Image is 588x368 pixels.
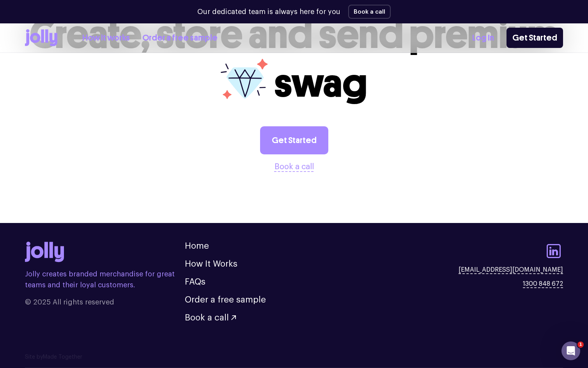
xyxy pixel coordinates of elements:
a: Get Started [507,28,563,48]
button: Book a call [275,161,314,173]
a: Order a free sample [142,32,218,44]
a: Home [185,242,209,250]
a: How It Works [185,260,237,268]
a: FAQs [185,278,205,286]
p: Site by [25,353,563,361]
p: Our dedicated team is always here for you [197,7,340,17]
span: swag [274,60,367,107]
a: Order a free sample [185,295,266,304]
iframe: Intercom live chat [561,341,580,360]
span: Book a call [185,313,229,322]
a: 1300 848 672 [523,279,563,288]
a: [EMAIL_ADDRESS][DOMAIN_NAME] [459,265,563,274]
p: Jolly creates branded merchandise for great teams and their loyal customers. [25,269,185,290]
a: Get Started [260,126,328,154]
a: How it works [82,32,130,44]
span: © 2025 All rights reserved [25,297,185,308]
a: Made Together [43,354,82,360]
button: Book a call [185,313,236,322]
a: Log In [472,32,494,44]
span: 1 [577,341,584,348]
button: Book a call [348,5,391,19]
